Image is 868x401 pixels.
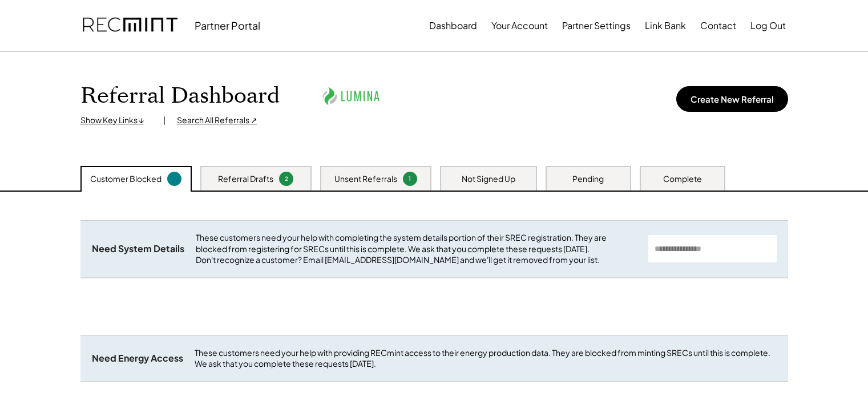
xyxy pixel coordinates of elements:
div: Pending [572,173,604,185]
div: These customers need your help with providing RECmint access to their energy production data. The... [195,347,777,370]
button: Link Bank [645,14,686,37]
div: Need System Details [92,243,184,255]
button: Your Account [491,14,548,37]
div: Need Energy Access [92,353,183,364]
div: 2 [281,175,292,183]
button: Log Out [750,14,786,37]
img: lumina.png [320,80,382,112]
div: Complete [663,173,702,185]
div: 1 [405,175,415,183]
button: Partner Settings [562,14,631,37]
button: Create New Referral [676,86,788,112]
div: Search All Referrals ↗ [177,115,257,126]
h1: Referral Dashboard [80,83,280,110]
div: Referral Drafts [218,173,273,185]
button: Contact [700,14,736,37]
div: | [163,115,165,126]
div: Unsent Referrals [334,173,397,185]
div: These customers need your help with completing the system details portion of their SREC registrat... [196,232,637,266]
div: Customer Blocked [90,173,162,185]
div: Partner Portal [195,19,260,32]
button: Dashboard [429,14,477,37]
div: Not Signed Up [462,173,515,185]
div: Show Key Links ↓ [80,115,152,126]
img: recmint-logotype%403x.png [83,6,177,45]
